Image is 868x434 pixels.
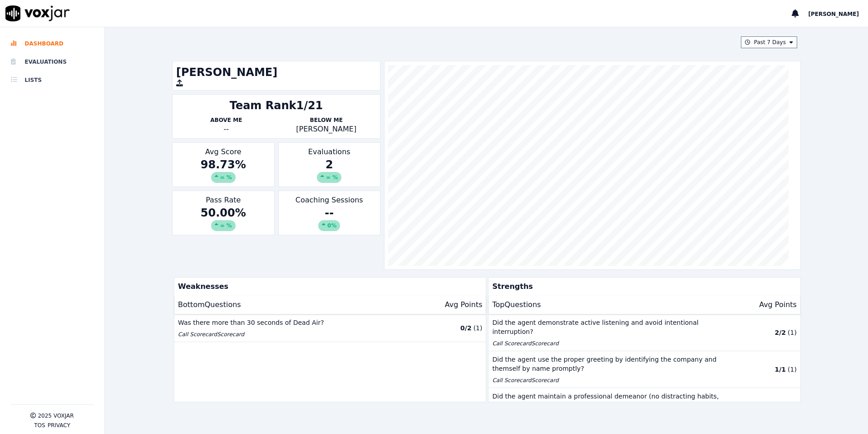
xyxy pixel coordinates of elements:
div: 50.00 % [176,206,270,231]
p: 2025 Voxjar [38,412,74,419]
p: 2 / 2 [774,328,786,337]
button: Did the agent maintain a professional demeanor (no distracting habits, no rudeness or abusive beh... [488,388,800,425]
button: Past 7 Days [741,36,797,48]
p: ( 1 ) [788,328,797,337]
a: Dashboard [11,35,94,53]
div: ∞ % [211,220,236,231]
div: 98.73 % [176,157,270,183]
div: Pass Rate [172,191,274,235]
p: Did the agent use the proper greeting by identifying the company and themself by name promptly? [492,355,720,373]
a: Evaluations [11,53,94,71]
div: ∞ % [211,172,236,183]
p: 0 / 2 [460,323,472,333]
button: Privacy [48,422,70,429]
p: Call Scorecard Scorecard [178,331,406,338]
p: [PERSON_NAME] [276,124,376,135]
p: Top Questions [492,299,541,310]
button: Did the agent demonstrate active listening and avoid intentional interruption? Call ScorecardScor... [488,314,800,351]
img: voxjar logo [5,5,70,21]
button: TOS [34,422,45,429]
p: Did the agent demonstrate active listening and avoid intentional interruption? [492,318,720,336]
p: Below Me [276,116,376,124]
div: ∞ % [317,172,341,183]
button: Did the agent use the proper greeting by identifying the company and themself by name promptly? C... [488,351,800,388]
div: Team Rank 1/21 [230,98,323,113]
div: Avg Score [172,142,274,187]
p: 1 / 1 [774,365,786,374]
div: Coaching Sessions [278,191,380,235]
div: Evaluations [278,142,380,187]
p: Bottom Questions [178,299,241,310]
div: -- [282,206,376,231]
p: Was there more than 30 seconds of Dead Air? [178,318,406,327]
a: Lists [11,71,94,89]
p: Avg Points [759,299,797,310]
p: Above Me [176,116,276,124]
div: 2 [282,157,376,183]
p: Weaknesses [174,278,482,296]
p: ( 1 ) [473,323,483,333]
p: Did the agent maintain a professional demeanor (no distracting habits, no rudeness or abusive beh... [492,392,720,410]
div: 0% [318,220,340,231]
p: Call Scorecard Scorecard [492,377,720,384]
h1: [PERSON_NAME] [176,65,376,80]
p: ( 1 ) [788,365,797,374]
button: [PERSON_NAME] [808,8,868,19]
span: [PERSON_NAME] [808,11,859,17]
p: Avg Points [445,299,483,310]
div: -- [176,124,276,135]
p: Call Scorecard Scorecard [492,340,720,347]
p: Strengths [488,278,796,296]
button: Was there more than 30 seconds of Dead Air? Call ScorecardScorecard 0/2 (1) [174,314,486,342]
